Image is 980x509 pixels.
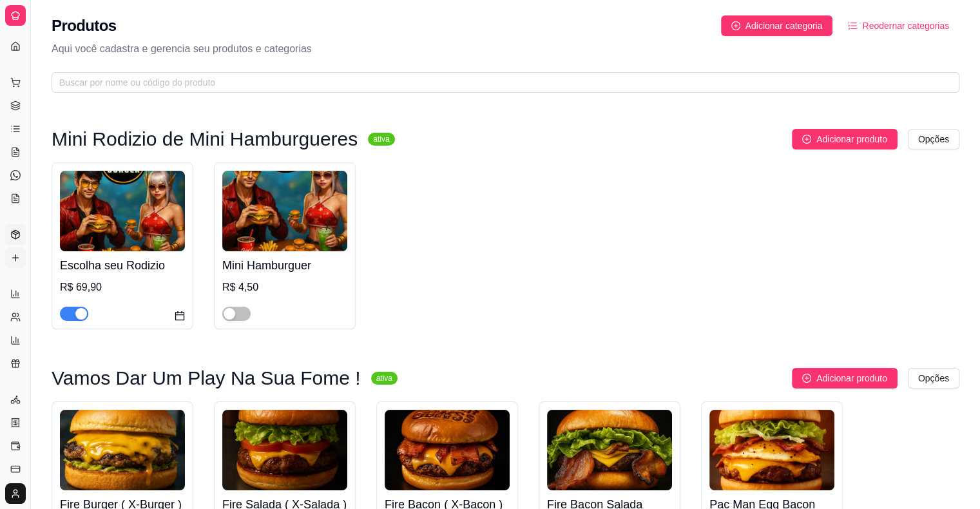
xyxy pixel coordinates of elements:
img: product-image [60,410,185,490]
div: R$ 69,90 [60,280,185,295]
span: Adicionar categoria [745,19,823,33]
img: product-image [709,410,834,490]
button: Adicionar produto [792,368,898,389]
img: product-image [385,410,510,490]
h2: Produtos [52,15,117,36]
img: product-image [222,410,347,490]
span: Adicionar produto [816,371,887,385]
h4: Escolha seu Rodizio [60,256,185,274]
img: product-image [547,410,672,490]
span: Opções [918,371,949,385]
span: Opções [918,132,949,146]
span: plus-circle [731,21,740,30]
input: Buscar por nome ou código do produto [59,75,941,90]
button: Reodernar categorias [838,15,959,36]
span: calendar [175,311,185,321]
h3: Vamos Dar Um Play Na Sua Fome ! [52,370,361,386]
button: Adicionar categoria [721,15,833,36]
button: Opções [908,368,959,389]
sup: ativa [368,133,394,146]
p: Aqui você cadastra e gerencia seu produtos e categorias [52,41,959,57]
h3: Mini Rodizio de Mini Hamburgueres [52,131,358,147]
img: product-image [60,171,185,251]
button: Opções [908,129,959,149]
div: R$ 4,50 [222,280,347,295]
button: Adicionar produto [792,129,898,149]
span: Reodernar categorias [862,19,949,33]
img: product-image [222,171,347,251]
sup: ativa [371,372,398,385]
h4: Mini Hamburguer [222,256,347,274]
span: ordered-list [848,21,857,30]
span: plus-circle [802,374,811,383]
span: Adicionar produto [816,132,887,146]
span: plus-circle [802,135,811,144]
